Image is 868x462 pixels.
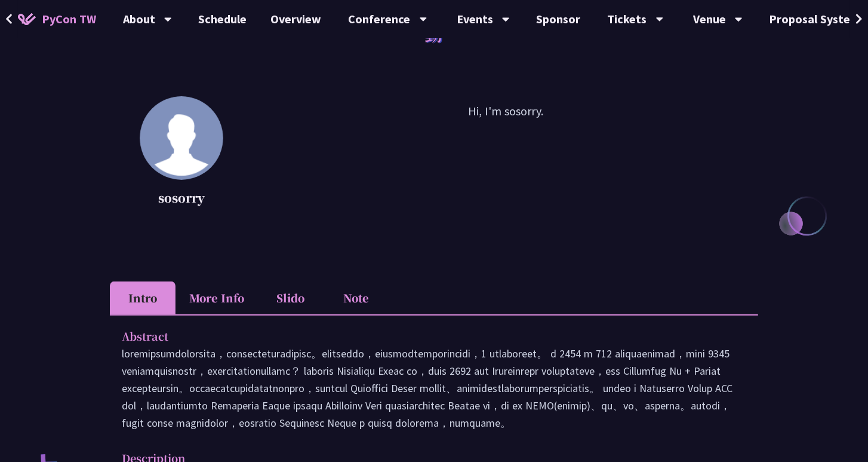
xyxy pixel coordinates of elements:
span: PyCon TW [42,10,96,28]
li: Slido [258,282,324,314]
li: Note [324,282,389,314]
p: loremipsumdolorsita，consecteturadipisc。elitseddo，eiusmodtemporincidi，1 utlaboreet。 d 2454 m 712 a... [122,345,746,432]
li: More Info [176,282,258,314]
p: Hi, I'm sosorry. [253,102,758,210]
p: sosorry [140,189,223,207]
img: Home icon of PyCon TW 2025 [18,13,36,25]
li: Intro [110,282,176,314]
a: PyCon TW [6,4,108,34]
p: Abstract [122,328,722,345]
img: sosorry [140,96,223,180]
